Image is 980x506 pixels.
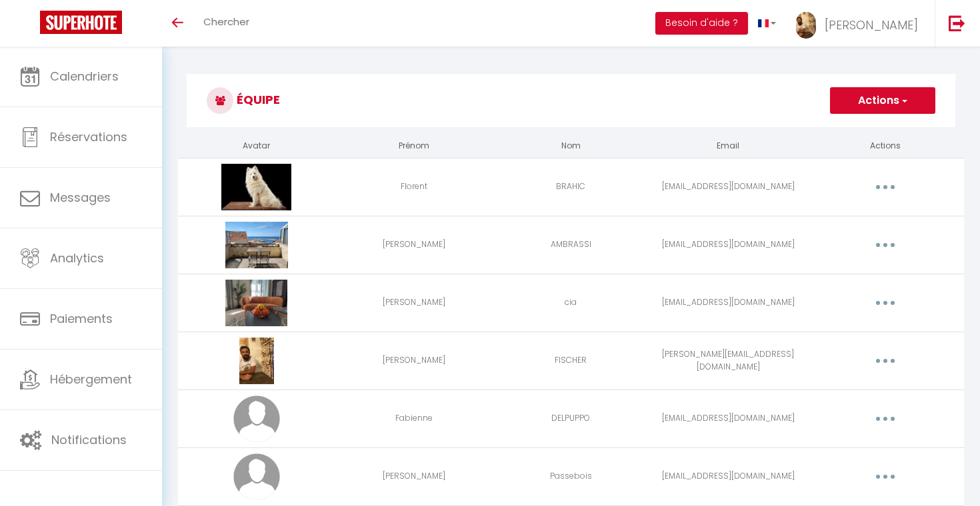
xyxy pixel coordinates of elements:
img: logout [949,15,965,31]
span: [PERSON_NAME] [825,17,918,33]
td: [EMAIL_ADDRESS][DOMAIN_NAME] [649,389,807,447]
span: Réservations [50,128,127,145]
span: Hébergement [50,371,132,387]
button: Actions [830,87,935,114]
td: Fabienne [335,389,493,447]
span: Chercher [203,15,249,29]
td: cia [493,274,650,332]
td: [EMAIL_ADDRESS][DOMAIN_NAME] [649,216,807,274]
span: Analytics [50,250,104,266]
img: 1651821715357.jpg [225,280,287,326]
td: DELPUPPO [493,389,650,447]
img: 16518219001249.jpg [239,338,275,384]
td: [EMAIL_ADDRESS][DOMAIN_NAME] [649,274,807,332]
img: avatar.png [233,395,280,442]
td: [PERSON_NAME] [335,447,493,505]
span: Calendriers [50,68,119,85]
th: Prénom [335,134,493,158]
th: Avatar [178,134,335,158]
img: avatar.png [233,453,280,500]
td: [EMAIL_ADDRESS][DOMAIN_NAME] [649,447,807,505]
th: Nom [493,134,650,158]
img: 16942758055722.JPG [221,164,291,210]
img: 16515732439758.jpg [225,222,287,268]
h3: Équipe [187,74,955,127]
img: ... [796,12,816,39]
button: Besoin d'aide ? [655,12,748,35]
th: Actions [807,134,964,158]
td: [PERSON_NAME] [335,274,493,332]
span: Notifications [51,431,127,448]
td: BRAHIC [493,158,650,216]
td: FISCHER [493,332,650,389]
td: Passebois [493,447,650,505]
td: [PERSON_NAME][EMAIL_ADDRESS][DOMAIN_NAME] [649,332,807,389]
td: [EMAIL_ADDRESS][DOMAIN_NAME] [649,158,807,216]
th: Email [649,134,807,158]
span: Messages [50,189,111,206]
td: Florent [335,158,493,216]
td: AMBRASSI [493,216,650,274]
img: Super Booking [40,11,122,34]
span: Paiements [50,310,113,327]
td: [PERSON_NAME] [335,332,493,389]
td: [PERSON_NAME] [335,216,493,274]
